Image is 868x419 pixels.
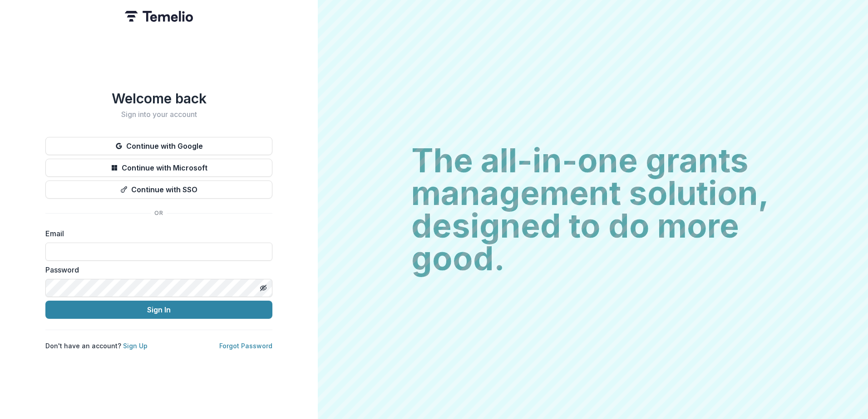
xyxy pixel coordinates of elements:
h2: Sign into your account [45,110,272,119]
a: Forgot Password [219,342,272,350]
button: Continue with Microsoft [45,159,272,177]
label: Email [45,228,267,239]
button: Sign In [45,301,272,319]
a: Sign Up [123,342,148,350]
img: Temelio [125,11,193,22]
label: Password [45,264,267,275]
h1: Welcome back [45,90,272,107]
p: Don't have an account? [45,341,148,351]
button: Continue with SSO [45,180,272,199]
button: Toggle password visibility [256,281,271,295]
button: Continue with Google [45,137,272,155]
